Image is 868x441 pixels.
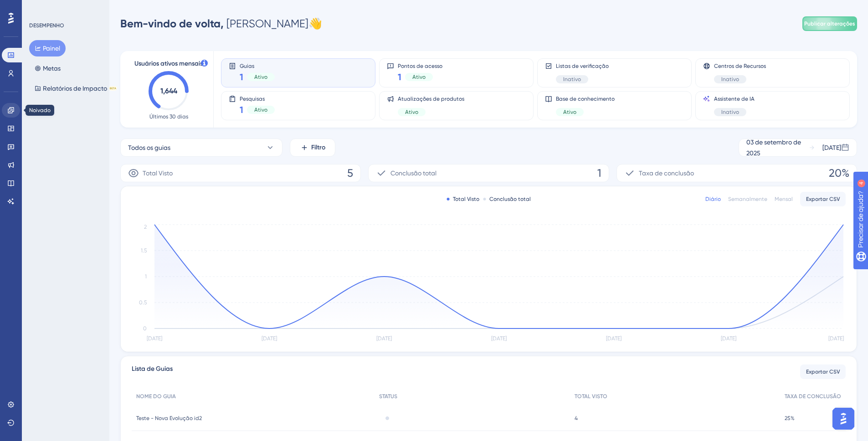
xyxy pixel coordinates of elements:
tspan: [DATE] [376,335,392,342]
font: Exportar CSV [806,369,840,375]
font: Conclusão total [489,196,531,202]
font: Assistente de IA [714,96,755,102]
font: Base de conhecimento [556,96,615,102]
font: Relatórios de Impacto [43,85,107,92]
tspan: 1 [145,273,147,280]
font: Pesquisas [240,96,265,102]
font: Bem-vindo de volta, [120,17,224,30]
font: Centros de Recursos [714,63,766,69]
font: 👋 [308,17,322,30]
font: STATUS [379,393,397,400]
button: Todos os guias [120,138,282,157]
tspan: 0 [143,325,147,332]
font: Teste - Nova Evolução id2 [136,415,202,421]
font: 4 [575,415,578,421]
font: Painel [43,45,60,52]
font: Ativo [563,109,576,115]
font: 1 [597,167,601,179]
font: Mensal [775,196,793,202]
font: 1 [240,104,243,115]
tspan: [DATE] [828,335,844,342]
font: 1 [240,72,243,82]
font: Taxa de conclusão [639,169,694,177]
font: Ativo [254,107,267,113]
tspan: [DATE] [147,335,162,342]
text: 1,644 [160,87,178,95]
font: Total Visto [453,196,479,202]
tspan: [DATE] [491,335,507,342]
font: Pontos de acesso [398,63,442,69]
button: Metas [29,60,66,77]
font: DESEMPENHO [29,22,64,29]
font: Diário [705,196,721,202]
font: Precisar de ajuda? [21,4,78,11]
tspan: [DATE] [721,335,736,342]
tspan: 1.5 [141,247,147,254]
font: Últimos 30 dias [149,113,188,120]
font: Atualizações de produtos [398,96,464,102]
font: Exportar CSV [806,196,840,202]
button: Painel [29,40,66,56]
font: NOME DO GUIA [136,393,176,400]
font: Inativo [721,109,739,115]
font: 03 de setembro de 2025 [746,138,801,157]
font: Inativo [721,76,739,82]
font: Ativo [405,109,418,115]
font: Total Visto [143,169,173,177]
font: BETA [110,87,116,90]
button: Exportar CSV [800,192,846,206]
tspan: 0.5 [139,299,147,306]
font: TOTAL VISTO [575,393,607,400]
font: Lista de Guias [132,365,173,373]
font: [PERSON_NAME] [226,17,308,30]
font: Inativo [563,76,581,82]
font: Conclusão total [390,169,437,177]
font: Ativo [254,74,267,80]
font: Publicar alterações [804,21,855,27]
font: Listas de verificação [556,63,609,69]
font: Todos os guias [128,144,170,151]
font: Semanalmente [728,196,767,202]
button: Publicar alterações [802,16,857,31]
font: Metas [43,65,61,72]
tspan: [DATE] [262,335,277,342]
font: 5 [347,167,353,179]
tspan: [DATE] [606,335,621,342]
button: Relatórios de ImpactoBETA [29,80,123,97]
font: 25% [785,415,795,421]
font: Ativo [412,74,426,80]
font: Filtro [311,144,325,151]
font: 4 [85,5,87,10]
button: Filtro [290,138,335,157]
font: [DATE] [822,144,841,151]
iframe: Iniciador do Assistente de IA do UserGuiding [830,405,857,432]
font: Guias [240,63,254,69]
font: 1 [398,72,401,82]
font: 20% [829,167,849,179]
tspan: 2 [144,224,147,230]
font: Usuários ativos mensais [134,60,203,67]
button: Exportar CSV [800,364,846,379]
font: TAXA DE CONCLUSÃO [785,393,841,400]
